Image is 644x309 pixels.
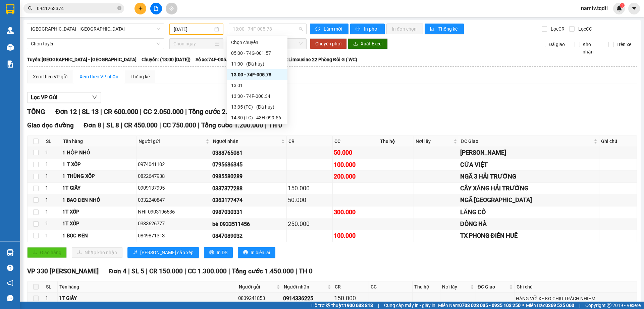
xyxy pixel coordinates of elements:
[138,6,143,11] span: plus
[460,207,598,217] div: LĂNG CÔ
[516,295,635,302] div: HÀNG VỠ XE KO CHỊU TRÁCH NHIỆM
[231,39,283,46] div: Chọn chuyến
[288,195,331,205] div: 50.000
[238,247,275,258] button: printerIn biên lai
[154,6,158,11] span: file-add
[7,61,14,68] img: solution-icon
[143,108,183,116] span: CC 2.050.000
[243,250,248,255] span: printer
[212,208,285,216] div: 0987030331
[272,56,357,63] span: Loại xe: Limousine 22 Phòng Đôi G ( WC)
[140,249,194,256] span: [PERSON_NAME] sắp xếp
[106,121,119,129] span: SL 8
[117,6,121,10] span: close-circle
[7,44,14,51] img: warehouse-icon
[361,40,382,47] span: Xuất Excel
[265,121,267,129] span: |
[45,196,60,204] div: 1
[212,220,285,228] div: bé 0933511456
[522,304,524,307] span: ⚪️
[104,108,138,116] span: CR 600.000
[614,41,634,48] span: Trên xe
[72,247,122,258] button: downloadNhập kho nhận
[6,6,53,22] div: VP An Sương
[27,247,67,258] button: uploadGiao hàng
[461,138,593,145] span: ĐC Giao
[173,40,213,47] input: Chọn ngày
[212,184,285,193] div: 0337377288
[311,302,373,309] span: Hỗ trợ kỹ thuật:
[239,283,275,291] span: Người gửi
[142,56,191,63] span: Chuyến: (13:00 [DATE])
[442,283,469,291] span: Nơi lấy
[6,6,16,13] span: Gửi:
[296,267,297,275] span: |
[324,25,343,33] span: Làm mới
[7,280,13,286] span: notification
[84,121,102,129] span: Đơn 8
[204,247,233,258] button: printerIn DS
[62,208,136,216] div: 1T XỐP
[62,149,136,157] div: 1 HỘP NHỎ
[62,161,136,169] div: 1 T XỐP
[103,121,105,129] span: |
[231,49,283,57] div: 05:00 - 74G-001.57
[82,108,99,116] span: SL 13
[138,196,210,204] div: 0332240847
[138,232,210,240] div: 0849871313
[131,267,144,275] span: SL 5
[127,247,199,258] button: sort-ascending[PERSON_NAME] sắp xếp
[6,49,111,66] div: Tên hàng: 1 BAO TRẮNG ( : 1 )
[149,267,183,275] span: CR 150.000
[515,281,637,293] th: Ghi chú
[350,24,385,34] button: printerIn phơi
[438,25,459,33] span: Thống kê
[288,219,331,229] div: 250.000
[56,37,66,44] span: CC :
[227,37,287,48] div: Chọn chuyến
[45,220,60,228] div: 1
[416,138,452,145] span: Nơi lấy
[576,25,593,33] span: Lọc CC
[231,60,283,68] div: 11:00 - (Đã hủy)
[460,231,598,240] div: TX PHONG ĐIỀN HUẾ
[62,196,136,204] div: 1 BAO ĐEN NHỎ
[430,27,436,32] span: bar-chart
[44,281,58,293] th: SL
[7,249,14,256] img: warehouse-icon
[213,138,280,145] span: Người nhận
[188,267,227,275] span: CC 1.300.000
[27,108,45,116] span: TỔNG
[287,136,332,147] th: CR
[212,149,285,157] div: 0388765081
[62,232,136,240] div: 1 BỌC ĐEN
[460,195,598,205] div: NGÃ [GEOGRAPHIC_DATA]
[185,108,187,116] span: |
[27,121,74,129] span: Giao dọc đường
[576,4,613,12] span: namtv.tqdtl
[135,3,146,14] button: plus
[163,121,196,129] span: CC 750.000
[231,92,283,100] div: 13:30 - 74F-000.34
[348,38,388,49] button: downloadXuất Excel
[233,24,303,34] span: 13:00 - 74F-005.78
[59,295,236,303] div: 1T GIẤY
[62,184,136,192] div: 1T GIẤY
[45,232,60,240] div: 1
[196,56,233,63] span: Số xe: 74F-005.78
[231,82,283,89] div: 13:01
[166,3,177,14] button: aim
[283,294,332,303] div: 0914336225
[580,41,603,55] span: Kho nhận
[31,39,160,49] span: Chọn tuyến
[62,220,136,228] div: 1T XỐP
[460,160,598,169] div: CỬA VIỆT
[209,250,214,255] span: printer
[616,5,622,11] img: icon-new-feature
[146,267,148,275] span: |
[353,41,358,47] span: download
[344,303,373,308] strong: 1900 633 818
[37,5,116,12] input: Tìm tên, số ĐT hoặc mã đơn
[117,5,121,12] span: close-circle
[6,22,53,31] div: 0917536928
